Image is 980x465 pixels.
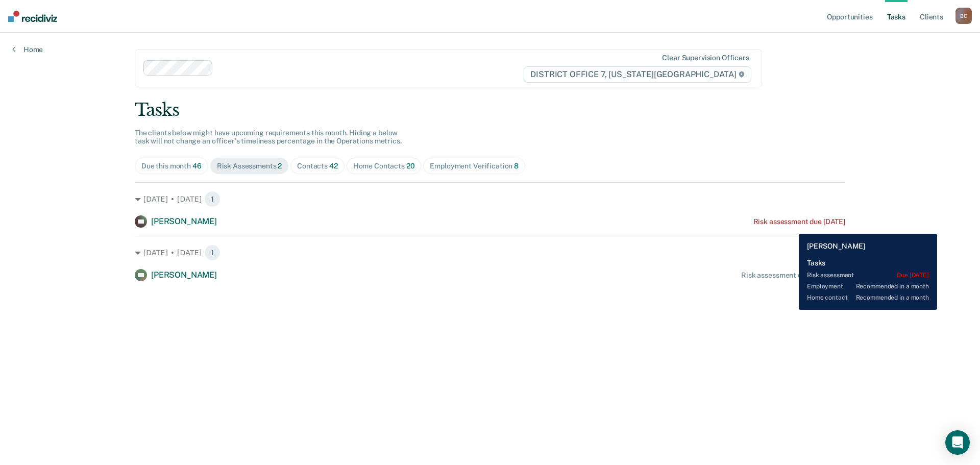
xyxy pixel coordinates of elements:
span: [PERSON_NAME] [151,270,217,280]
span: 1 [204,191,220,207]
span: [PERSON_NAME] [151,216,217,226]
span: 42 [329,162,338,170]
div: Risk assessment due [DATE] [753,217,845,226]
span: 2 [278,162,282,170]
img: Recidiviz [8,11,57,22]
div: Employment Verification [430,162,519,170]
div: Risk assessment due in a month [741,271,845,280]
span: 1 [204,244,220,261]
div: Tasks [135,100,845,120]
button: BC [955,8,972,24]
span: 46 [192,162,202,170]
div: Contacts [297,162,338,170]
span: The clients below might have upcoming requirements this month. Hiding a below task will not chang... [135,129,402,145]
div: Risk Assessments [217,162,282,170]
span: DISTRICT OFFICE 7, [US_STATE][GEOGRAPHIC_DATA] [524,66,751,83]
div: B C [955,8,972,24]
span: 20 [406,162,415,170]
a: Home [12,45,43,54]
div: [DATE] • [DATE] 1 [135,244,845,261]
div: [DATE] • [DATE] 1 [135,191,845,207]
div: Due this month [141,162,202,170]
div: Home Contacts [353,162,415,170]
div: Clear supervision officers [662,54,749,62]
div: Open Intercom Messenger [945,430,970,455]
span: 8 [514,162,519,170]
